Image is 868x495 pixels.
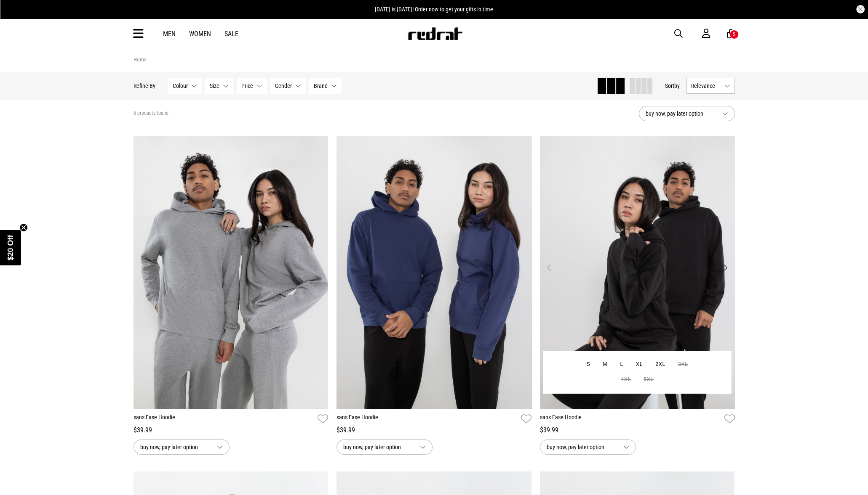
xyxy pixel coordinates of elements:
[134,110,168,117] span: 6 products found
[134,136,329,409] img: Sans Ease Hoodie in Grey
[314,82,328,89] span: Brand
[407,27,463,40] img: Redrat logo
[540,439,636,455] button: buy now, pay later option
[241,82,253,89] span: Price
[540,425,735,435] div: $39.99
[309,78,342,94] button: Brand
[237,78,267,94] button: Price
[720,262,730,273] button: Next
[540,136,735,409] img: Sans Ease Hoodie in Black
[6,235,15,260] span: $20 Off
[614,372,637,387] button: 4XL
[686,78,735,94] button: Relevance
[540,413,721,425] a: sans Ease Hoodie
[270,78,306,94] button: Gender
[337,425,531,435] div: $39.99
[597,357,614,372] button: M
[630,357,649,372] button: XL
[19,223,28,232] button: Close teaser
[614,357,629,372] button: L
[134,439,230,455] button: buy now, pay later option
[665,81,680,91] button: Sortby
[168,78,202,94] button: Colour
[163,30,176,38] a: Men
[375,6,493,13] span: [DATE] is [DATE]! Order now to get your gifts in time
[134,413,315,425] a: sans Ease Hoodie
[544,262,555,273] button: Previous
[547,442,617,452] span: buy now, pay later option
[691,82,721,89] span: Relevance
[727,29,735,38] a: 5
[649,357,672,372] button: 2XL
[733,32,735,37] div: 5
[637,372,660,387] button: 5XL
[337,439,433,455] button: buy now, pay later option
[646,109,716,119] span: buy now, pay later option
[224,30,238,38] a: Sale
[639,106,735,121] button: buy now, pay later option
[134,56,147,63] a: Home
[205,78,233,94] button: Size
[674,82,680,89] span: by
[173,82,188,89] span: Colour
[140,442,210,452] span: buy now, pay later option
[189,30,211,38] a: Women
[210,82,219,89] span: Size
[672,357,694,372] button: 3XL
[134,425,329,435] div: $39.99
[580,357,597,372] button: S
[343,442,413,452] span: buy now, pay later option
[275,82,292,89] span: Gender
[337,136,531,409] img: Sans Ease Hoodie in Blue
[134,82,155,89] p: Refine By
[337,413,518,425] a: sans Ease Hoodie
